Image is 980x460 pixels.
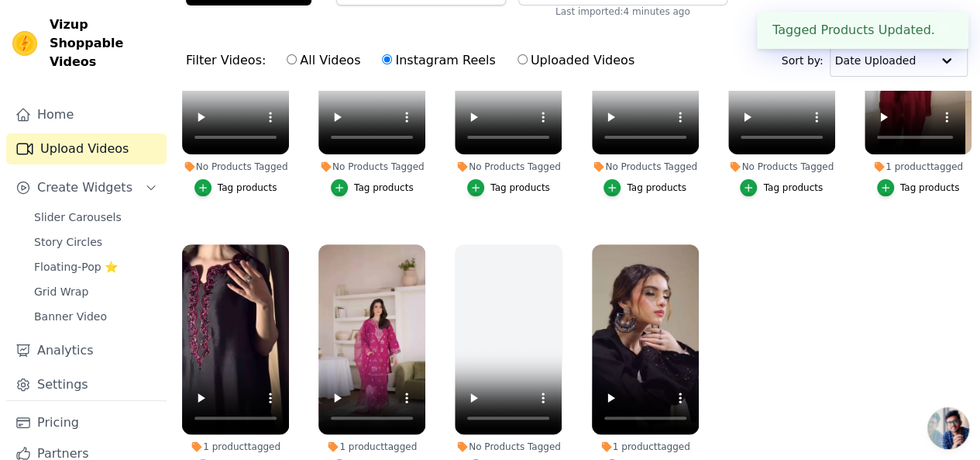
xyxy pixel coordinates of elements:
span: Grid Wrap [34,284,88,299]
label: Uploaded Videos [517,50,635,71]
div: Filter Videos: [186,43,643,78]
button: Tag products [740,179,823,196]
button: Tag products [603,179,686,196]
a: Settings [6,369,167,400]
a: Home [6,99,167,130]
div: No Products Tagged [728,161,835,173]
span: Story Circles [34,234,102,250]
a: Floating-Pop ⭐ [25,256,167,278]
div: 1 product tagged [318,441,425,453]
span: Slider Carousels [34,209,122,225]
a: Open chat [927,407,969,449]
div: No Products Tagged [455,161,562,173]
div: 1 product tagged [592,441,699,453]
a: Banner Video [25,306,167,327]
div: Sort by: [782,44,968,77]
div: Tag products [900,182,960,194]
div: No Products Tagged [318,161,425,173]
button: Tag products [467,179,550,196]
a: Analytics [6,335,167,366]
span: Last imported: 4 minutes ago [555,5,690,18]
div: Tag products [354,182,414,194]
div: Tag products [490,182,550,194]
span: Vizup Shoppable Videos [50,16,160,71]
div: No Products Tagged [592,161,699,173]
a: Grid Wrap [25,281,167,303]
a: Pricing [6,407,167,438]
input: Uploaded Videos [518,54,528,64]
input: All Videos [287,54,297,64]
img: Vizup [12,31,37,56]
button: Tag products [331,179,414,196]
label: Instagram Reels [381,50,496,71]
a: Upload Videos [6,133,167,164]
div: Tag products [627,182,686,194]
span: Create Widgets [37,178,132,197]
div: 1 product tagged [182,441,289,453]
button: Tag products [877,179,960,196]
div: No Products Tagged [455,441,562,453]
button: Tag products [194,179,277,196]
a: Slider Carousels [25,206,167,228]
div: Tagged Products Updated. [757,12,968,49]
input: Instagram Reels [382,54,392,64]
label: All Videos [286,50,361,71]
div: No Products Tagged [182,161,289,173]
a: Story Circles [25,231,167,253]
span: Banner Video [34,309,107,324]
div: Tag products [218,182,277,194]
div: Tag products [763,182,823,194]
button: Close [935,21,953,40]
div: 1 product tagged [865,161,971,173]
button: Create Widgets [6,172,167,203]
span: Floating-Pop ⭐ [34,259,118,275]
